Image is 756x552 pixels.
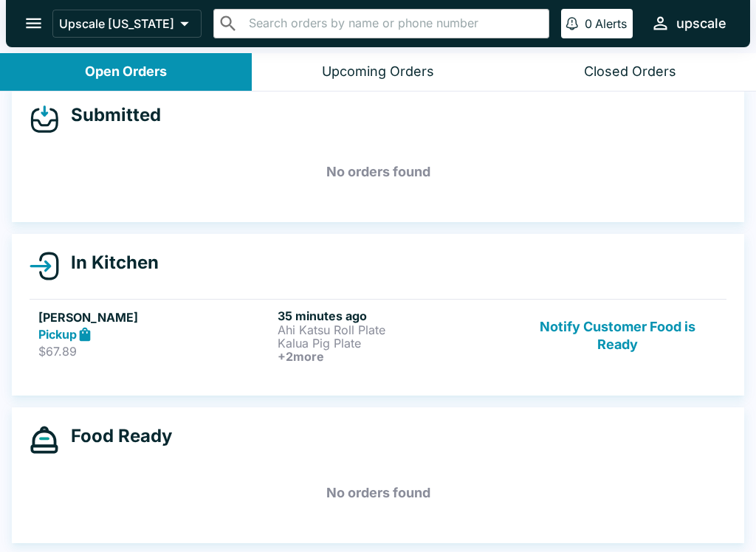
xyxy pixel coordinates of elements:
h6: 35 minutes ago [278,308,511,323]
input: Search orders by name or phone number [244,13,543,34]
a: [PERSON_NAME]Pickup$67.8935 minutes agoAhi Katsu Roll PlateKalua Pig Plate+2moreNotify Customer F... [30,299,726,372]
p: Kalua Pig Plate [278,337,511,350]
div: Closed Orders [584,63,676,80]
h5: No orders found [30,145,726,199]
p: Alerts [595,16,627,31]
button: open drawer [15,4,52,42]
div: Open Orders [85,63,167,80]
strong: Pickup [38,327,77,342]
h5: No orders found [30,466,726,520]
div: upscale [676,15,726,32]
p: 0 [585,16,592,31]
h6: + 2 more [278,350,511,363]
h4: Submitted [59,104,161,126]
h4: In Kitchen [59,252,159,274]
h4: Food Ready [59,425,172,447]
div: Upcoming Orders [322,63,434,80]
p: $67.89 [38,344,272,359]
button: upscale [645,7,732,39]
button: Upscale [US_STATE] [52,10,202,38]
p: Ahi Katsu Roll Plate [278,323,511,337]
h5: [PERSON_NAME] [38,308,272,326]
button: Notify Customer Food is Ready [518,308,718,363]
p: Upscale [US_STATE] [59,16,174,31]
